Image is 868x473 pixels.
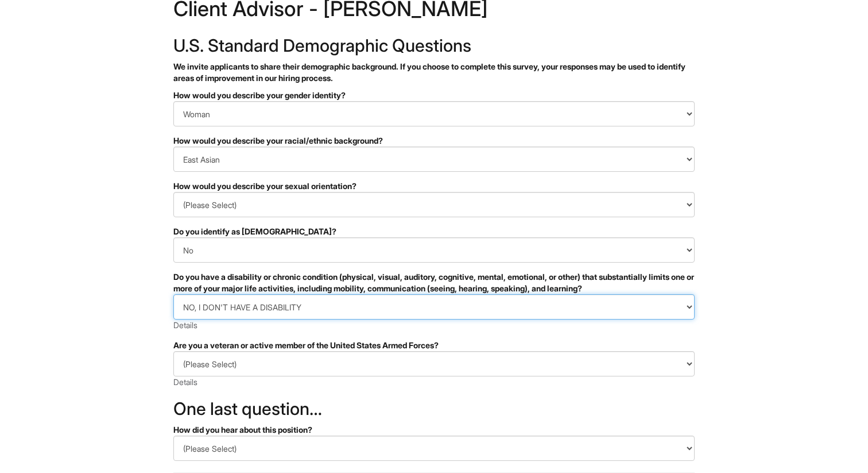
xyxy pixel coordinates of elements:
[173,226,695,237] div: Do you identify as [DEMOGRAPHIC_DATA]?
[173,61,695,84] p: We invite applicants to share their demographic background. If you choose to complete this survey...
[173,237,695,263] select: Do you identify as transgender?
[173,294,695,320] select: Do you have a disability or chronic condition (physical, visual, auditory, cognitive, mental, emo...
[173,424,695,436] div: How did you hear about this position?
[173,36,695,55] h2: U.S. Standard Demographic Questions
[173,399,695,418] h2: One last question…
[173,147,695,172] select: How would you describe your racial/ethnic background?
[173,351,695,376] select: Are you a veteran or active member of the United States Armed Forces?
[173,340,695,351] div: Are you a veteran or active member of the United States Armed Forces?
[173,436,695,461] select: How did you hear about this position?
[173,192,695,217] select: How would you describe your sexual orientation?
[173,101,695,126] select: How would you describe your gender identity?
[173,135,695,147] div: How would you describe your racial/ethnic background?
[173,180,695,192] div: How would you describe your sexual orientation?
[173,377,197,387] a: Details
[173,271,695,294] div: Do you have a disability or chronic condition (physical, visual, auditory, cognitive, mental, emo...
[173,90,695,101] div: How would you describe your gender identity?
[173,320,197,330] a: Details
